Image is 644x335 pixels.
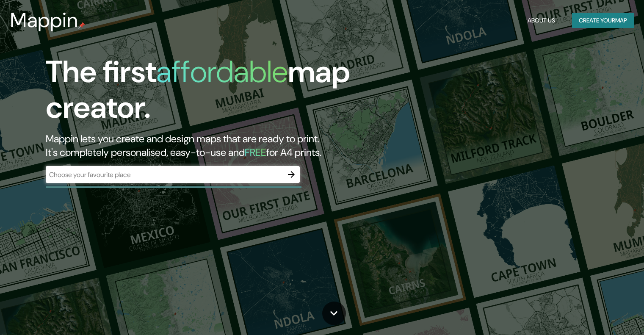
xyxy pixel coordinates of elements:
h2: Mappin lets you create and design maps that are ready to print. It's completely personalised, eas... [46,132,368,159]
input: Choose your favourite place [46,170,283,180]
h5: FREE [245,146,266,159]
button: Create yourmap [572,13,634,28]
img: mappin-pin [78,22,85,29]
h1: affordable [156,52,288,91]
h1: The first map creator. [46,54,368,132]
h3: Mappin [10,8,78,32]
button: About Us [524,13,558,28]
